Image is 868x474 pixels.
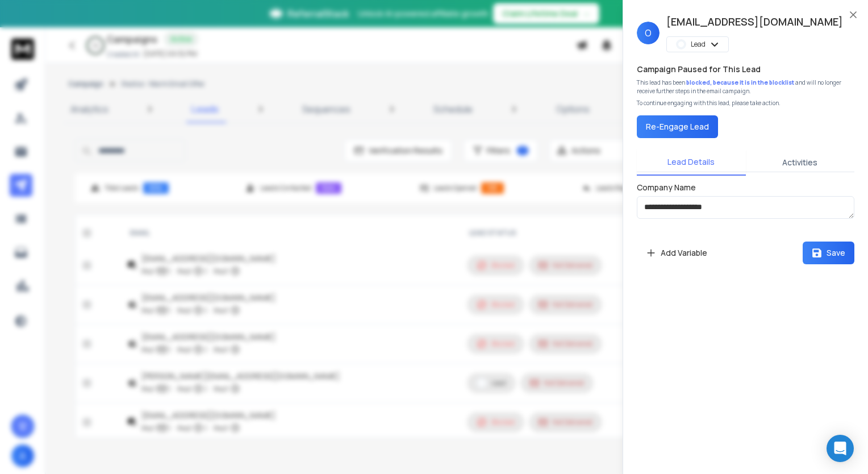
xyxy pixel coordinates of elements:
h1: [EMAIL_ADDRESS][DOMAIN_NAME] [666,14,843,30]
button: Re-Engage Lead [637,115,718,138]
button: Save [803,242,854,264]
div: Open Intercom Messenger [827,435,854,462]
button: Activities [746,150,855,175]
button: Add Variable [637,242,716,264]
label: Company Name [637,184,696,192]
span: O [637,22,660,44]
span: blocked, because it is in the blocklist [686,78,795,86]
button: Lead Details [637,149,746,176]
p: To continue engaging with this lead, please take action. [637,99,781,107]
div: This lead has been and will no longer receive further steps in the email campaign. [637,78,854,95]
h3: Campaign Paused for This Lead [637,64,761,75]
p: Lead [691,40,706,49]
